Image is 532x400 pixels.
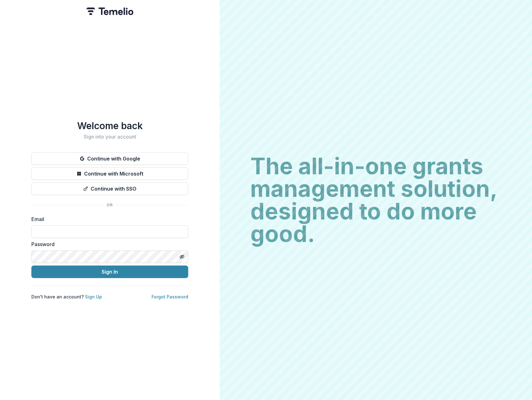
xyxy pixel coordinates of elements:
h2: Sign into your account [31,134,188,140]
a: Sign Up [85,294,102,299]
button: Continue with Google [31,152,188,165]
label: Email [31,215,184,223]
img: Temelio [86,8,133,15]
h1: Welcome back [31,120,188,131]
button: Continue with Microsoft [31,167,188,180]
button: Continue with SSO [31,182,188,195]
a: Forgot Password [152,294,188,299]
button: Sign In [31,266,188,278]
p: Don't have an account? [31,293,102,300]
button: Toggle password visibility [177,252,187,262]
label: Password [31,240,184,248]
